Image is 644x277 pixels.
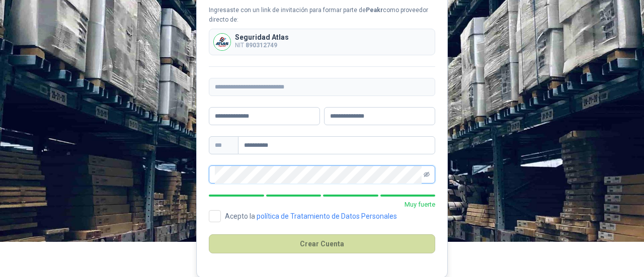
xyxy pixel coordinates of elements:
b: 890312749 [246,42,277,49]
button: Crear Cuenta [209,234,435,253]
img: Company Logo [214,34,230,50]
p: Muy fuerte [209,200,435,210]
div: Ingresaste con un link de invitación para formar parte de como proveedor directo de: [209,6,435,25]
a: política de Tratamiento de Datos Personales [257,212,397,220]
p: NIT [235,41,289,50]
span: Acepto la [221,213,401,220]
b: Peakr [366,7,383,14]
span: eye-invisible [424,171,430,177]
p: Seguridad Atlas [235,34,289,41]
